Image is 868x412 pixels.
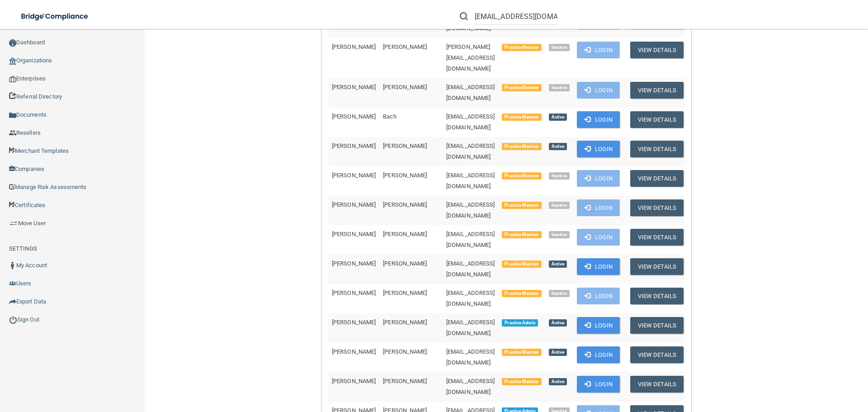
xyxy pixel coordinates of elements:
span: [EMAIL_ADDRESS][DOMAIN_NAME] [446,113,495,131]
span: Practice Admin [502,319,538,327]
span: [EMAIL_ADDRESS][DOMAIN_NAME] [446,378,495,395]
button: View Details [630,82,684,99]
span: [PERSON_NAME][EMAIL_ADDRESS][DOMAIN_NAME] [446,43,495,72]
img: ic_power_dark.7ecde6b1.png [9,316,17,324]
span: [PERSON_NAME] [383,289,427,296]
span: Practice Member [502,378,541,385]
span: Practice Member [502,231,541,238]
span: [PERSON_NAME] [332,378,376,384]
img: bridge_compliance_login_screen.278c3ca4.svg [14,7,97,26]
button: View Details [630,42,684,58]
span: Bach [383,113,396,120]
span: [PERSON_NAME] [332,260,376,267]
span: [EMAIL_ADDRESS][DOMAIN_NAME] [446,172,495,189]
span: [PERSON_NAME] [383,172,427,179]
button: View Details [630,317,684,334]
span: Active [549,143,567,150]
button: View Details [630,170,684,187]
span: [PERSON_NAME] [332,231,376,237]
button: Login [577,82,620,99]
span: Active [549,378,567,385]
span: [PERSON_NAME] [383,319,427,326]
span: [PERSON_NAME] [383,260,427,267]
button: View Details [630,376,684,393]
span: Practice Member [502,172,541,180]
span: [PERSON_NAME] [383,201,427,208]
button: Login [577,376,620,393]
button: Login [577,229,620,246]
span: Inactive [549,231,570,238]
img: icon-export.b9366987.png [9,298,16,305]
span: [EMAIL_ADDRESS][DOMAIN_NAME] [446,142,495,160]
span: Practice Member [502,44,541,51]
button: View Details [630,229,684,246]
span: [EMAIL_ADDRESS][DOMAIN_NAME] [446,260,495,278]
span: Practice Member [502,143,541,150]
span: Practice Member [502,84,541,91]
img: icon-users.e205127d.png [9,280,16,287]
span: [PERSON_NAME] [383,142,427,149]
img: ic-search.3b580494.png [460,12,468,20]
button: Login [577,42,620,58]
span: [PERSON_NAME] [332,201,376,208]
img: ic_dashboard_dark.d01f4a41.png [9,39,16,47]
img: organization-icon.f8decf85.png [9,57,16,65]
span: [PERSON_NAME] [332,289,376,296]
img: ic_reseller.de258add.png [9,129,16,137]
span: Inactive [549,44,570,51]
button: View Details [630,141,684,157]
span: Inactive [549,172,570,180]
button: View Details [630,111,684,128]
span: [PERSON_NAME] [332,172,376,179]
span: Active [549,260,567,268]
button: View Details [630,346,684,363]
img: icon-documents.8dae5593.png [9,112,16,119]
button: Login [577,346,620,363]
button: Login [577,258,620,275]
span: Inactive [549,84,570,91]
span: [PERSON_NAME] [383,348,427,355]
span: [EMAIL_ADDRESS][DOMAIN_NAME] [446,289,495,307]
span: Practice Member [502,202,541,209]
button: Login [577,170,620,187]
button: Login [577,141,620,157]
span: Inactive [549,290,570,297]
span: Practice Member [502,260,541,268]
span: [PERSON_NAME] [383,231,427,237]
button: View Details [630,258,684,275]
label: SETTINGS [9,243,37,254]
span: [EMAIL_ADDRESS][DOMAIN_NAME] [446,231,495,248]
span: Practice Member [502,290,541,297]
span: [EMAIL_ADDRESS][DOMAIN_NAME] [446,201,495,219]
span: [PERSON_NAME] [383,378,427,384]
span: [PERSON_NAME] [332,84,376,90]
span: [EMAIL_ADDRESS][DOMAIN_NAME] [446,84,495,101]
span: [PERSON_NAME] [332,43,376,50]
button: Login [577,288,620,304]
span: [EMAIL_ADDRESS][DOMAIN_NAME] [446,319,495,336]
span: Active [549,319,567,327]
button: Login [577,199,620,216]
img: ic_user_dark.df1a06c3.png [9,262,16,269]
button: Login [577,317,620,334]
button: View Details [630,199,684,216]
span: [PERSON_NAME] [332,348,376,355]
img: enterprise.0d942306.png [9,76,16,82]
button: View Details [630,288,684,304]
span: [PERSON_NAME] [383,43,427,50]
button: Login [577,111,620,128]
img: briefcase.64adab9b.png [9,219,18,228]
span: [PERSON_NAME] [332,142,376,149]
input: Search [475,8,557,25]
span: Active [549,114,567,121]
span: [PERSON_NAME] [332,319,376,326]
span: Practice Member [502,114,541,121]
span: Practice Member [502,349,541,356]
span: [EMAIL_ADDRESS][DOMAIN_NAME] [446,348,495,366]
span: Inactive [549,202,570,209]
span: [PERSON_NAME] [332,113,376,120]
span: [PERSON_NAME] [383,84,427,90]
span: Active [549,349,567,356]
